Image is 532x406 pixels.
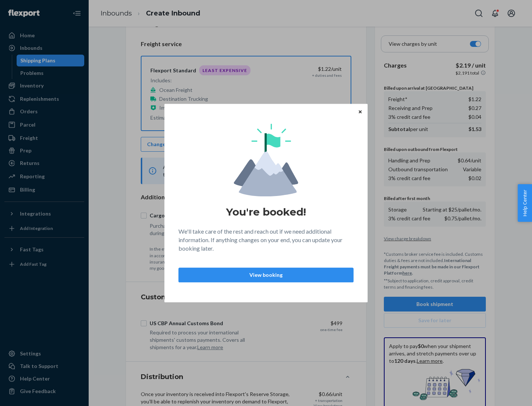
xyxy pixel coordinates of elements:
button: Close [357,107,364,116]
button: View booking [178,268,354,282]
p: View booking [185,271,347,279]
p: We'll take care of the rest and reach out if we need additional information. If anything changes ... [178,227,354,253]
h1: You're booked! [226,205,306,219]
img: svg+xml,%3Csvg%20viewBox%3D%220%200%20174%20197%22%20fill%3D%22none%22%20xmlns%3D%22http%3A%2F%2F... [234,124,298,196]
